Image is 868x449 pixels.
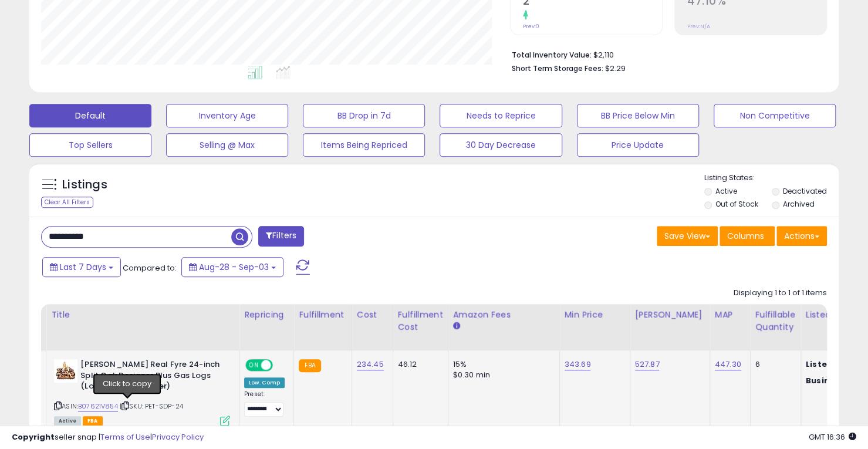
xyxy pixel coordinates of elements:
[299,359,320,372] small: FBA
[453,321,460,332] small: Amazon Fees.
[720,226,775,246] button: Columns
[244,309,289,321] div: Repricing
[727,230,764,242] span: Columns
[357,309,388,321] div: Cost
[755,309,796,333] div: Fulfillable Quantity
[783,186,827,196] label: Deactivated
[12,432,204,443] div: seller snap | |
[41,197,93,208] div: Clear All Filters
[258,226,304,247] button: Filters
[577,104,699,127] button: BB Price Below Min
[440,104,562,127] button: Needs to Reprice
[100,431,150,443] a: Terms of Use
[166,133,288,157] button: Selling @ Max
[687,23,710,30] small: Prev: N/A
[60,261,106,273] span: Last 7 Days
[244,377,285,388] div: Low. Comp
[123,262,177,274] span: Compared to:
[271,360,290,370] span: OFF
[152,431,204,443] a: Privacy Policy
[54,359,77,383] img: 51jpT0A868L._SL40_.jpg
[565,359,591,370] a: 343.69
[51,309,234,321] div: Title
[29,133,151,157] button: Top Sellers
[809,431,856,443] span: 2025-09-11 16:36 GMT
[42,257,121,277] button: Last 7 Days
[715,186,737,196] label: Active
[635,359,660,370] a: 527.87
[398,359,439,370] div: 46.12
[512,63,603,73] b: Short Term Storage Fees:
[120,401,183,411] span: | SKU: PET-SDP-24
[734,288,827,299] div: Displaying 1 to 1 of 1 items
[303,104,425,127] button: BB Drop in 7d
[715,359,741,370] a: 447.30
[54,359,230,424] div: ASIN:
[12,431,55,443] strong: Copyright
[80,359,223,395] b: [PERSON_NAME] Real Fyre 24-inch Split Oak Designer Plus Gas Logs (Logs Only, No Burner)
[715,199,758,209] label: Out of Stock
[783,199,815,209] label: Archived
[299,309,346,321] div: Fulfillment
[357,359,384,370] a: 234.45
[62,177,107,193] h5: Listings
[246,360,261,370] span: ON
[657,226,718,246] button: Save View
[83,416,103,426] span: FBA
[29,104,151,127] button: Default
[199,261,269,273] span: Aug-28 - Sep-03
[440,133,562,157] button: 30 Day Decrease
[512,50,592,60] b: Total Inventory Value:
[453,309,555,321] div: Amazon Fees
[806,359,859,370] b: Listed Price:
[565,309,625,321] div: Min Price
[303,133,425,157] button: Items Being Repriced
[635,309,705,321] div: [PERSON_NAME]
[715,309,745,321] div: MAP
[244,390,285,417] div: Preset:
[398,309,443,333] div: Fulfillment Cost
[78,401,118,411] a: B07621V854
[577,133,699,157] button: Price Update
[453,370,550,380] div: $0.30 min
[704,173,839,184] p: Listing States:
[166,104,288,127] button: Inventory Age
[54,416,81,426] span: All listings currently available for purchase on Amazon
[755,359,792,370] div: 6
[605,63,626,74] span: $2.29
[512,47,818,61] li: $2,110
[453,359,550,370] div: 15%
[776,226,827,246] button: Actions
[523,23,539,30] small: Prev: 0
[714,104,836,127] button: Non Competitive
[181,257,283,277] button: Aug-28 - Sep-03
